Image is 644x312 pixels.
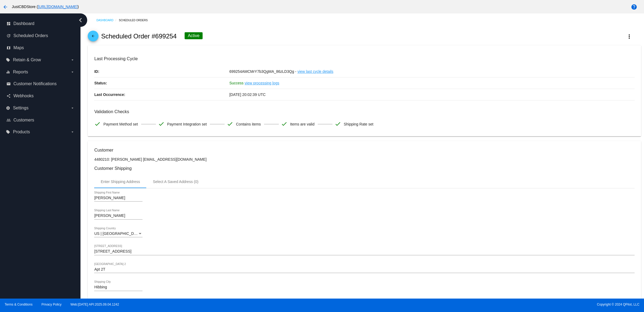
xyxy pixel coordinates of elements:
[185,32,203,39] div: Active
[153,180,199,184] div: Select A Saved Address (0)
[167,119,207,130] span: Payment Integration set
[6,58,10,62] i: local_offer
[94,157,634,162] p: 4480210: [PERSON_NAME] [EMAIL_ADDRESS][DOMAIN_NAME]
[70,106,75,110] i: arrow_drop_down
[94,249,634,254] input: Shipping Street 1
[6,116,75,124] a: people_outline Customers
[281,121,287,127] mat-icon: check
[6,31,75,40] a: update Scheduled Orders
[12,5,79,9] span: JustCBDStore ( )
[297,66,333,77] a: view last cycle details
[101,33,177,40] h2: Scheduled Order #699254
[626,33,632,40] mat-icon: more_vert
[2,4,9,10] mat-icon: arrow_back
[70,58,75,62] i: arrow_drop_down
[94,109,634,114] h3: Validation Checks
[158,121,164,127] mat-icon: check
[94,89,229,100] p: Last Occurrence:
[6,92,75,100] a: share Webhooks
[229,69,297,74] span: 699254AMCMrY7b3QgMA_86zLD3Qg -
[13,118,34,123] span: Customers
[245,77,279,89] a: view processing logs
[13,106,28,110] span: Settings
[229,81,244,85] span: Success
[94,66,229,77] p: ID:
[103,119,138,130] span: Payment Method set
[13,21,34,26] span: Dashboard
[94,267,634,272] input: Shipping Street 2
[94,232,142,236] mat-select: Shipping Country
[96,16,119,24] a: Dashboard
[335,121,341,127] mat-icon: check
[42,303,62,306] a: Privacy Policy
[94,121,101,127] mat-icon: check
[94,285,142,289] input: Shipping City
[327,303,639,306] span: Copyright © 2024 QPilot, LLC
[236,119,261,130] span: Contains items
[6,70,10,74] i: equalizer
[6,82,11,86] i: email
[631,4,637,10] mat-icon: help
[13,130,30,134] span: Products
[344,119,374,130] span: Shipping Rate set
[6,34,11,38] i: update
[6,94,11,98] i: share
[6,44,75,52] a: map Maps
[290,119,314,130] span: Items are valid
[94,196,142,200] input: Shipping First Name
[70,70,75,74] i: arrow_drop_down
[6,80,75,88] a: email Customer Notifications
[94,214,142,218] input: Shipping Last Name
[71,303,119,306] a: Web:[DATE] API:2025.09.04.1242
[101,180,140,184] div: Enter Shipping Address
[13,81,57,86] span: Customer Notifications
[13,94,34,98] span: Webhooks
[13,33,48,38] span: Scheduled Orders
[6,21,11,26] i: dashboard
[76,16,85,24] i: chevron_left
[38,5,78,9] a: [URL][DOMAIN_NAME]
[94,231,142,236] span: US | [GEOGRAPHIC_DATA]
[6,19,75,28] a: dashboard Dashboard
[94,56,634,61] h3: Last Processing Cycle
[227,121,233,127] mat-icon: check
[90,34,96,41] mat-icon: arrow_back
[70,130,75,134] i: arrow_drop_down
[5,303,32,306] a: Terms & Conditions
[6,46,11,50] i: map
[94,77,229,89] p: Status:
[94,148,634,153] h3: Customer
[13,58,41,62] span: Retain & Grow
[229,92,266,97] span: [DATE] 20:02:39 UTC
[94,166,634,171] h3: Customer Shipping
[6,130,10,134] i: local_offer
[13,70,28,74] span: Reports
[6,106,10,110] i: settings
[119,16,152,24] a: Scheduled Orders
[6,118,11,122] i: people_outline
[13,45,24,50] span: Maps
